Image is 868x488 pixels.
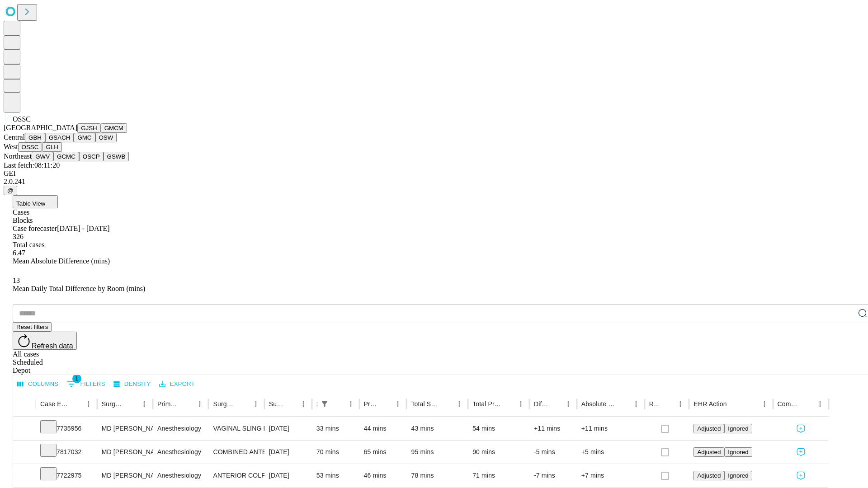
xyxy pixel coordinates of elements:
[4,178,864,186] div: 2.0.241
[18,421,31,437] button: Expand
[193,398,206,410] button: Menu
[213,441,259,464] div: COMBINED ANTEROPOSTERIOR [MEDICAL_DATA], CYSTO
[411,400,439,408] div: Total Scheduled Duration
[297,398,310,410] button: Menu
[57,225,109,232] span: [DATE] - [DATE]
[411,441,463,464] div: 95 mins
[364,400,378,408] div: Predicted In Room Duration
[630,398,642,410] button: Menu
[440,398,453,410] button: Sort
[344,398,357,410] button: Menu
[728,472,748,479] span: Ignored
[157,400,180,408] div: Primary Service
[549,398,562,410] button: Sort
[138,398,151,410] button: Menu
[95,133,117,142] button: OSW
[213,400,236,408] div: Surgery Name
[101,123,127,133] button: GMCM
[269,441,307,464] div: [DATE]
[724,471,752,480] button: Ignored
[102,417,148,440] div: MD [PERSON_NAME]
[534,464,572,487] div: -7 mins
[157,377,197,391] button: Export
[392,398,404,410] button: Menu
[16,324,48,330] span: Reset filters
[7,187,14,194] span: @
[32,152,53,161] button: GWV
[79,152,104,161] button: OSCP
[697,425,721,432] span: Adjusted
[16,200,45,207] span: Table View
[181,398,193,410] button: Sort
[53,152,79,161] button: GCMC
[316,441,355,464] div: 70 mins
[102,441,148,464] div: MD [PERSON_NAME]
[661,398,674,410] button: Sort
[13,332,77,350] button: Refresh data
[379,398,392,410] button: Sort
[562,398,575,410] button: Menu
[649,400,661,408] div: Resolved in EHR
[502,398,514,410] button: Sort
[758,398,771,410] button: Menu
[40,464,93,487] div: 7722975
[411,417,463,440] div: 43 mins
[617,398,630,410] button: Sort
[801,398,814,410] button: Sort
[104,152,129,161] button: GSWB
[18,468,31,484] button: Expand
[581,441,640,464] div: +5 mins
[453,398,466,410] button: Menu
[4,133,25,141] span: Central
[13,277,20,284] span: 13
[18,445,31,460] button: Expand
[42,142,61,152] button: GLH
[213,464,259,487] div: ANTERIOR COLPORRAPHY, [MEDICAL_DATA], CYSTO
[472,464,525,487] div: 71 mins
[269,464,307,487] div: [DATE]
[472,441,525,464] div: 90 mins
[411,464,463,487] div: 78 mins
[534,400,548,408] div: Difference
[364,464,402,487] div: 46 mins
[269,417,307,440] div: [DATE]
[318,398,331,410] div: 1 active filter
[25,133,45,142] button: GBH
[13,195,58,208] button: Table View
[472,400,501,408] div: Total Predicted Duration
[534,417,572,440] div: +11 mins
[32,342,73,350] span: Refresh data
[15,377,61,391] button: Select columns
[4,161,60,169] span: Last fetch: 08:11:20
[332,398,344,410] button: Sort
[157,417,204,440] div: Anesthesiology
[472,417,525,440] div: 54 mins
[40,400,69,408] div: Case Epic Id
[318,398,331,410] button: Show filters
[213,417,259,440] div: VAGINAL SLING PROCEDURE FOR [MEDICAL_DATA]
[728,425,748,432] span: Ignored
[4,186,17,195] button: @
[693,471,724,480] button: Adjusted
[13,225,57,232] span: Case forecaster
[72,374,81,383] span: 1
[316,400,317,408] div: Scheduled In Room Duration
[269,400,283,408] div: Surgery Date
[74,133,95,142] button: GMC
[364,441,402,464] div: 65 mins
[674,398,687,410] button: Menu
[581,464,640,487] div: +7 mins
[40,441,93,464] div: 7817032
[364,417,402,440] div: 44 mins
[778,400,800,408] div: Comments
[18,142,42,152] button: OSSC
[697,472,721,479] span: Adjusted
[693,424,724,433] button: Adjusted
[514,398,527,410] button: Menu
[581,417,640,440] div: +11 mins
[70,398,82,410] button: Sort
[13,241,44,249] span: Total cases
[13,257,110,265] span: Mean Absolute Difference (mins)
[40,417,93,440] div: 7735956
[534,441,572,464] div: -5 mins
